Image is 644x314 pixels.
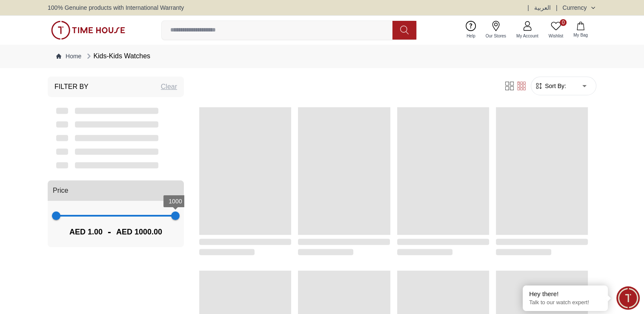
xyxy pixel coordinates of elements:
span: - [103,225,116,239]
nav: Breadcrumb [48,44,596,68]
a: 0Wishlist [544,19,568,41]
button: Sort By: [535,82,566,90]
span: AED 1000.00 [116,226,162,238]
button: Price [48,180,184,201]
p: Talk to our watch expert! [529,299,601,306]
div: Kids-Kids Watches [85,51,150,61]
span: | [527,3,529,12]
span: My Account [513,33,542,39]
span: 0 [560,19,567,26]
img: ... [51,21,125,40]
span: Wishlist [545,33,567,39]
span: My Bag [570,32,591,38]
h3: Filter By [54,82,89,92]
div: Clear [161,82,177,92]
span: | [556,3,558,12]
div: Hey there! [529,290,601,298]
a: Our Stores [481,19,511,41]
span: Help [463,33,479,39]
span: 1000 [169,198,182,205]
div: Chat Widget [616,286,640,310]
span: Price [53,186,68,196]
span: 100% Genuine products with International Warranty [48,3,184,12]
button: My Bag [568,20,593,40]
span: Sort By: [543,82,566,90]
div: Currency [562,3,590,12]
a: Help [461,19,481,41]
span: AED 1.00 [69,226,103,238]
span: Our Stores [482,33,509,39]
a: Home [56,52,81,60]
button: العربية [534,3,551,12]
